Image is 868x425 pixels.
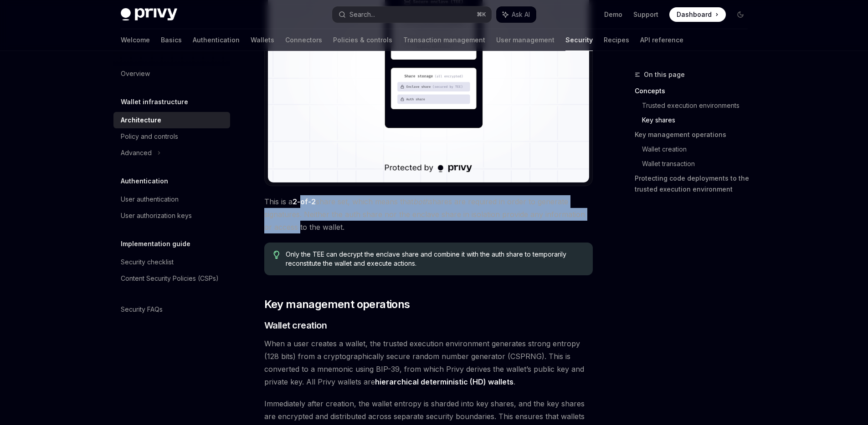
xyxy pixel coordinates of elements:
[121,238,190,249] h5: Implementation guide
[113,207,230,224] a: User authorization keys
[113,301,230,318] a: Security FAQs
[635,127,755,142] a: Key management operations
[121,257,174,268] div: Security checklist
[273,251,280,259] svg: Tip
[121,29,150,51] a: Welcome
[161,29,182,51] a: Basics
[121,68,150,79] div: Overview
[403,29,485,51] a: Transaction management
[642,142,755,157] a: Wallet creation
[496,29,555,51] a: User management
[113,254,230,270] a: Security checklist
[333,29,392,51] a: Policies & controls
[332,6,492,23] button: Search...⌘K
[477,11,486,18] span: ⌘ K
[642,113,755,127] a: Key shares
[121,176,168,187] h5: Authentication
[113,66,230,82] a: Overview
[669,7,726,22] a: Dashboard
[635,84,755,98] a: Concepts
[375,377,514,387] a: hierarchical deterministic (HD) wallets
[264,195,593,233] span: This is a share set, which means that shares are required in order to generate signatures. Neithe...
[121,115,161,126] div: Architecture
[642,157,755,171] a: Wallet transaction
[113,191,230,207] a: User authentication
[640,29,683,51] a: API reference
[496,6,536,23] button: Ask AI
[121,194,179,205] div: User authentication
[642,98,755,113] a: Trusted execution environments
[413,197,429,206] em: both
[121,210,192,221] div: User authorization keys
[264,337,593,388] span: When a user creates a wallet, the trusted execution environment generates strong entropy (128 bit...
[285,29,322,51] a: Connectors
[633,10,658,19] a: Support
[113,128,230,145] a: Policy and controls
[121,8,177,21] img: dark logo
[113,270,230,287] a: Content Security Policies (CSPs)
[121,273,219,284] div: Content Security Policies (CSPs)
[733,7,748,22] button: Toggle dark mode
[604,10,622,19] a: Demo
[113,112,230,128] a: Architecture
[512,10,530,19] span: Ask AI
[264,297,410,312] span: Key management operations
[565,29,593,51] a: Security
[121,96,188,107] h5: Wallet infrastructure
[121,131,178,142] div: Policy and controls
[286,250,583,268] span: Only the TEE can decrypt the enclave share and combine it with the auth share to temporarily reco...
[635,171,755,197] a: Protecting code deployments to the trusted execution environment
[677,10,712,19] span: Dashboard
[604,29,629,51] a: Recipes
[264,319,327,332] span: Wallet creation
[251,29,274,51] a: Wallets
[293,197,316,206] strong: 2-of-2
[644,69,685,80] span: On this page
[121,304,163,315] div: Security FAQs
[349,9,375,20] div: Search...
[193,29,240,51] a: Authentication
[121,147,152,158] div: Advanced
